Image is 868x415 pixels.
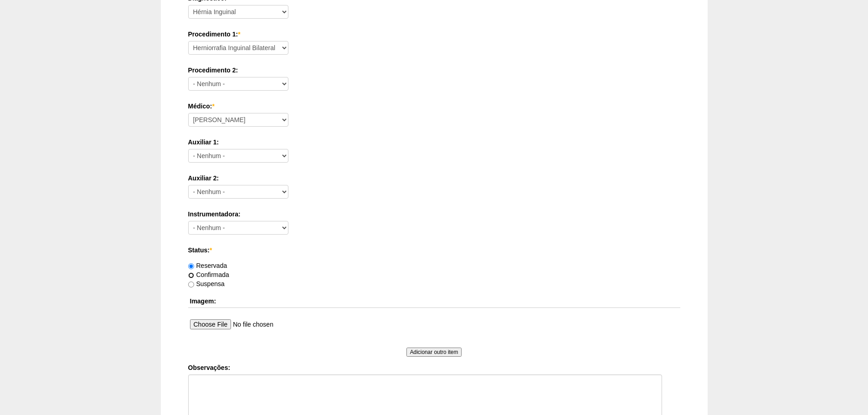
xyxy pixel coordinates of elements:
label: Reservada [188,262,227,269]
label: Procedimento 1: [188,30,680,39]
label: Status: [188,246,680,255]
span: Este campo é obrigatório. [212,102,214,110]
span: Este campo é obrigatório. [210,246,212,254]
label: Auxiliar 2: [188,174,680,183]
label: Médico: [188,102,680,111]
label: Instrumentadora: [188,210,680,219]
th: Imagem: [188,295,680,308]
label: Procedimento 2: [188,66,680,75]
label: Suspensa [188,280,225,287]
input: Adicionar outro item [406,348,462,357]
label: Observações: [188,363,680,372]
label: Confirmada [188,271,229,278]
label: Auxiliar 1: [188,138,680,147]
input: Suspensa [188,282,194,287]
span: Este campo é obrigatório. [238,31,240,38]
input: Confirmada [188,272,194,278]
input: Reservada [188,263,194,269]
